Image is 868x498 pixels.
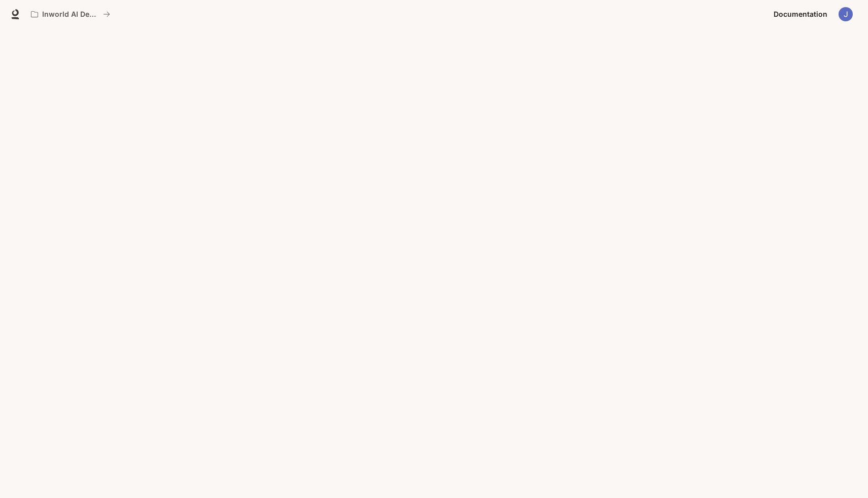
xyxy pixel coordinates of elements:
p: Inworld AI Demos [42,10,99,19]
img: User avatar [839,7,853,21]
a: Documentation [770,4,831,24]
button: User avatar [836,4,856,24]
span: Documentation [774,8,827,21]
button: All workspaces [26,4,115,24]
